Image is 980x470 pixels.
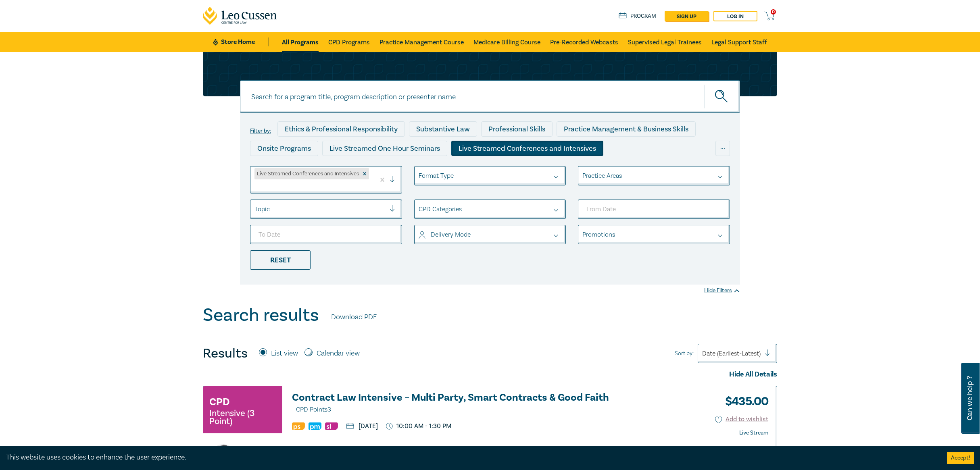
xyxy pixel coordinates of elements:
label: List view [271,348,298,359]
h3: CPD [209,395,229,409]
img: Practice Management & Business Skills [309,422,321,430]
a: sign up [665,11,709,21]
div: 10 CPD Point Packages [479,160,567,175]
input: select [582,230,584,239]
a: Pre-Recorded Webcasts [550,32,618,52]
div: Ethics & Professional Responsibility [277,121,405,137]
a: All Programs [282,32,319,52]
h1: Search results [203,305,319,326]
div: ... [715,141,730,156]
input: select [419,205,420,214]
div: National Programs [571,160,645,175]
h4: Results [203,345,248,362]
input: Search for a program title, program description or presenter name [240,80,740,113]
a: Practice Management Course [379,32,464,52]
div: Professional Skills [481,121,553,137]
div: Practice Management & Business Skills [557,121,696,137]
img: Substantive Law [325,422,338,430]
a: Store Home [213,37,269,46]
div: Live Streamed One Hour Seminars [322,141,447,156]
a: Program [619,12,656,21]
div: Remove Live Streamed Conferences and Intensives [360,168,369,179]
span: 0 [771,9,776,15]
span: Can we help ? [966,368,974,429]
h3: Contract Law Intensive – Multi Party, Smart Contracts & Good Faith [292,392,623,415]
input: From Date [578,200,730,219]
img: Professional Skills [292,422,305,430]
div: Onsite Programs [250,141,318,156]
h3: $ 435.00 [719,392,768,411]
span: Sort by: [675,349,694,358]
a: Supervised Legal Trainees [628,32,702,52]
small: Intensive (3 Point) [209,409,276,425]
a: Download PDF [331,312,377,322]
span: CPD Points 3 [296,406,331,414]
input: To Date [250,225,402,244]
a: Legal Support Staff [711,32,767,52]
button: Accept cookies [947,452,974,464]
input: select [419,171,420,180]
div: Pre-Recorded Webcasts [382,160,475,175]
div: Live Streamed Conferences and Intensives [451,141,603,156]
input: select [582,171,584,180]
a: Log in [713,11,757,21]
p: 10:00 AM - 1:30 PM [386,422,451,430]
strong: Live Stream [739,429,768,437]
div: Reset [250,250,311,270]
label: Filter by: [250,128,271,134]
a: CPD Programs [328,32,370,52]
a: Medicare Billing Course [473,32,540,52]
div: Hide All Details [203,369,777,380]
div: Live Streamed Conferences and Intensives [254,168,360,179]
button: Add to wishlist [715,415,769,424]
input: Sort by [702,349,704,358]
div: Substantive Law [409,121,477,137]
a: Contract Law Intensive – Multi Party, Smart Contracts & Good Faith CPD Points3 [292,392,623,415]
div: Live Streamed Practical Workshops [250,160,378,175]
div: Hide Filters [704,287,740,295]
input: select [254,182,256,191]
input: select [254,205,256,214]
label: Calendar view [317,348,360,359]
div: This website uses cookies to enhance the user experience. [6,452,935,463]
p: [DATE] [346,423,378,429]
input: select [419,230,420,239]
